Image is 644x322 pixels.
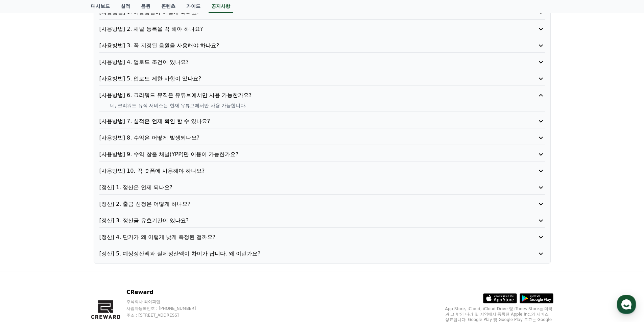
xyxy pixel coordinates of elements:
p: [사용방법] 2. 채널 등록을 꼭 해야 하나요? [99,25,509,33]
button: [사용방법] 5. 업로드 제한 사항이 있나요? [99,75,545,83]
p: CReward [126,288,209,296]
p: [사용방법] 8. 수익은 어떻게 발생되나요? [99,134,509,142]
p: 주소 : [STREET_ADDRESS] [126,313,209,318]
span: 설정 [104,224,113,230]
p: [사용방법] 9. 수익 창출 채널(YPP)만 이용이 가능한가요? [99,150,509,158]
p: 사업자등록번호 : [PHONE_NUMBER] [126,306,209,311]
p: [사용방법] 3. 꼭 지정된 음원을 사용해야 하나요? [99,42,509,50]
button: [사용방법] 8. 수익은 어떻게 발생되나요? [99,134,545,142]
button: [정산] 5. 예상정산액과 실제정산액이 차이가 납니다. 왜 이런가요? [99,250,545,258]
p: [정산] 4. 단가가 왜 이렇게 낮게 측정된 걸까요? [99,233,509,241]
button: [정산] 2. 출금 신청은 어떻게 하나요? [99,200,545,208]
button: [사용방법] 10. 꼭 숏폼에 사용해야 하나요? [99,167,545,175]
p: 네, 크리워드 뮤직 서비스는 현재 유튜브에서만 사용 가능합니다. [110,102,545,109]
a: 설정 [87,214,130,231]
button: [사용방법] 6. 크리워드 뮤직은 유튜브에서만 사용 가능한가요? [99,91,545,99]
button: [정산] 3. 정산금 유효기간이 있나요? [99,217,545,225]
button: [정산] 1. 정산은 언제 되나요? [99,183,545,192]
p: 주식회사 와이피랩 [126,299,209,304]
button: [사용방법] 7. 실적은 언제 확인 할 수 있나요? [99,117,545,125]
button: [정산] 4. 단가가 왜 이렇게 낮게 측정된 걸까요? [99,233,545,241]
p: [사용방법] 7. 실적은 언제 확인 할 수 있나요? [99,117,509,125]
p: [정산] 5. 예상정산액과 실제정산액이 차이가 납니다. 왜 이런가요? [99,250,509,258]
p: [사용방법] 6. 크리워드 뮤직은 유튜브에서만 사용 가능한가요? [99,91,509,99]
span: 대화 [62,225,70,230]
p: [사용방법] 5. 업로드 제한 사항이 있나요? [99,75,509,83]
span: 홈 [21,224,25,230]
p: [정산] 3. 정산금 유효기간이 있나요? [99,217,509,225]
p: [정산] 2. 출금 신청은 어떻게 하나요? [99,200,509,208]
a: 홈 [2,214,45,231]
button: [사용방법] 9. 수익 창출 채널(YPP)만 이용이 가능한가요? [99,150,545,158]
a: 대화 [45,214,87,231]
button: [사용방법] 3. 꼭 지정된 음원을 사용해야 하나요? [99,42,545,50]
p: [사용방법] 4. 업로드 조건이 있나요? [99,58,509,66]
button: [사용방법] 4. 업로드 조건이 있나요? [99,58,545,66]
p: [사용방법] 10. 꼭 숏폼에 사용해야 하나요? [99,167,509,175]
p: [정산] 1. 정산은 언제 되나요? [99,183,509,192]
button: [사용방법] 2. 채널 등록을 꼭 해야 하나요? [99,25,545,33]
